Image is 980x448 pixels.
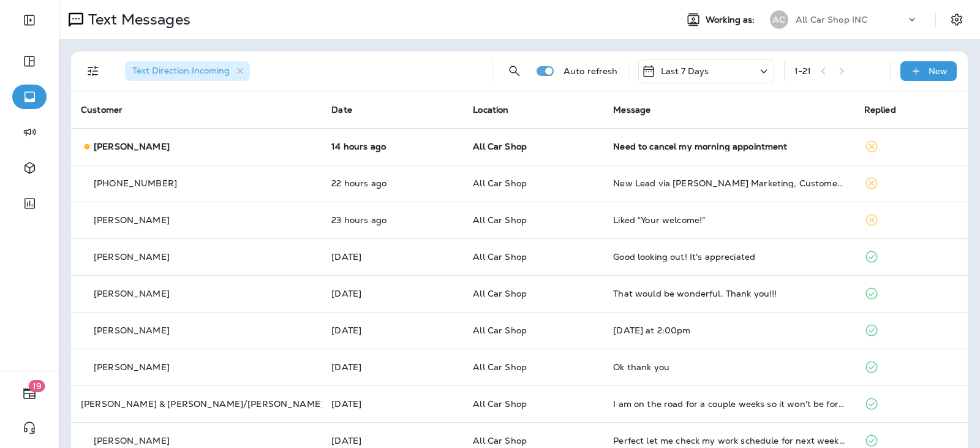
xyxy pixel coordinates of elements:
[613,252,844,262] div: Good looking out! It's appreciated
[473,398,527,409] span: All Car Shop
[94,142,170,151] p: [PERSON_NAME]
[83,10,190,29] p: Text Messages
[473,325,527,336] span: All Car Shop
[132,65,230,76] span: Text Direction : Incoming
[331,289,453,298] p: Sep 19, 2025 11:43 AM
[502,59,527,83] button: Search Messages
[81,59,105,83] button: Filters
[613,325,844,335] div: Today at 2:00pm
[125,61,250,81] div: Text Direction:Incoming
[613,436,844,446] div: Perfect let me check my work schedule for next week to see when I can schedule the oil change. Wh...
[331,104,352,115] span: Date
[796,15,867,25] p: All Car Shop INC
[12,8,47,32] button: Expand Sidebar
[794,66,812,76] div: 1 - 21
[331,178,453,188] p: Sep 22, 2025 10:11 AM
[81,104,123,115] span: Customer
[331,436,453,446] p: Sep 18, 2025 01:43 PM
[331,362,453,372] p: Sep 19, 2025 09:11 AM
[473,251,527,262] span: All Car Shop
[864,104,896,115] span: Replied
[331,252,453,262] p: Sep 19, 2025 02:17 PM
[473,215,527,226] span: All Car Shop
[94,289,170,298] p: [PERSON_NAME]
[613,142,844,151] div: Need to cancel my morning appointment
[706,15,758,25] span: Working as:
[473,288,527,299] span: All Car Shop
[473,362,527,373] span: All Car Shop
[94,362,170,372] p: [PERSON_NAME]
[613,178,844,188] div: New Lead via Merrick Marketing, Customer Name: Ron, Contact info: 6023170401, Job Info: Purchased...
[331,142,453,151] p: Sep 22, 2025 05:54 PM
[94,325,170,335] p: [PERSON_NAME]
[563,66,618,76] p: Auto refresh
[473,178,527,189] span: All Car Shop
[473,141,527,152] span: All Car Shop
[94,436,170,446] p: [PERSON_NAME]
[331,325,453,335] p: Sep 19, 2025 11:21 AM
[12,381,47,406] button: 19
[473,104,508,115] span: Location
[94,215,170,225] p: [PERSON_NAME]
[94,178,177,188] p: [PHONE_NUMBER]
[331,399,453,409] p: Sep 18, 2025 06:59 PM
[613,399,844,409] div: I am on the road for a couple weeks so it won't be for a while, but I wasn't sure if you could ev...
[81,399,323,409] p: [PERSON_NAME] & [PERSON_NAME]/[PERSON_NAME]
[613,104,650,115] span: Message
[29,380,45,392] span: 19
[613,215,844,225] div: Liked “Your welcome!”
[613,289,844,298] div: That would be wonderful. Thank you!!!
[94,252,170,262] p: [PERSON_NAME]
[613,362,844,372] div: Ok thank you
[661,66,709,76] p: Last 7 Days
[946,9,968,31] button: Settings
[770,10,788,29] div: AC
[929,66,948,76] p: New
[473,435,527,446] span: All Car Shop
[331,215,453,225] p: Sep 22, 2025 08:34 AM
